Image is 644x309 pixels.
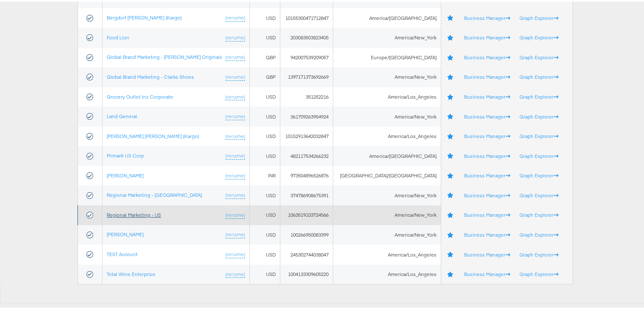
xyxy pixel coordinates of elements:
[333,184,441,204] td: America/New_York
[250,243,280,263] td: USD
[520,230,558,236] a: Graph Explorer
[280,263,333,283] td: 1004133309605220
[250,46,280,66] td: GBP
[520,72,558,78] a: Graph Explorer
[464,92,510,98] a: Business Manager
[225,210,245,217] a: (rename)
[333,243,441,263] td: America/Los_Angeles
[333,86,441,105] td: America/Los_Angeles
[250,184,280,204] td: USD
[280,66,333,86] td: 1397171373692669
[464,171,510,177] a: Business Manager
[280,184,333,204] td: 374786908675391
[520,112,558,118] a: Graph Explorer
[464,72,510,78] a: Business Manager
[464,210,510,216] a: Business Manager
[520,52,558,59] a: Graph Explorer
[250,204,280,223] td: USD
[464,190,510,197] a: Business Manager
[333,144,441,164] td: America/[GEOGRAPHIC_DATA]
[225,229,245,237] a: (rename)
[520,171,558,177] a: Graph Explorer
[520,269,558,276] a: Graph Explorer
[250,125,280,145] td: USD
[464,33,510,39] a: Business Manager
[250,164,280,184] td: INR
[520,33,558,39] a: Graph Explorer
[333,66,441,86] td: America/New_York
[250,105,280,125] td: USD
[225,111,245,119] a: (rename)
[520,250,558,256] a: Graph Explorer
[333,26,441,46] td: America/New_York
[107,131,199,138] a: [PERSON_NAME] [PERSON_NAME] (Kargo)
[225,151,245,158] a: (rename)
[333,223,441,243] td: America/New_York
[464,131,510,138] a: Business Manager
[333,125,441,145] td: America/Los_Angeles
[107,151,144,157] a: Primark US Corp
[280,46,333,66] td: 942007539209057
[464,230,510,236] a: Business Manager
[333,164,441,184] td: [GEOGRAPHIC_DATA]/[GEOGRAPHIC_DATA]
[250,6,280,26] td: USD
[464,13,510,19] a: Business Manager
[250,66,280,86] td: GBP
[250,144,280,164] td: USD
[280,6,333,26] td: 10155300471712847
[280,204,333,223] td: 1063519103724566
[225,33,245,40] a: (rename)
[333,6,441,26] td: America/[GEOGRAPHIC_DATA]
[280,164,333,184] td: 973504896526876
[107,33,129,39] a: Food Lion
[520,13,558,19] a: Graph Explorer
[107,210,161,216] a: Regional Marketing - US
[333,46,441,66] td: Europe/[GEOGRAPHIC_DATA]
[280,26,333,46] td: 203083503823405
[225,72,245,79] a: (rename)
[225,171,245,178] a: (rename)
[250,86,280,105] td: USD
[250,263,280,283] td: USD
[107,269,155,276] a: Total Wine Enterprise
[225,190,245,197] a: (rename)
[107,171,144,177] a: [PERSON_NAME]
[464,52,510,59] a: Business Manager
[225,131,245,138] a: (rename)
[225,52,245,59] a: (rename)
[107,190,202,196] a: Regional Marketing - [GEOGRAPHIC_DATA]
[107,72,194,78] a: Global Brand Marketing - Clarks Shoes
[333,204,441,223] td: America/New_York
[280,144,333,164] td: 482117534266232
[464,269,510,276] a: Business Manager
[107,92,173,98] a: Grocery Outlet Inc Corporate
[280,125,333,145] td: 10152913642032847
[107,249,138,256] a: TEST Account
[280,86,333,105] td: 351252216
[280,223,333,243] td: 100266950083399
[225,249,245,257] a: (rename)
[107,13,182,19] a: Bergdorf [PERSON_NAME] (Kargo)
[107,52,222,58] a: Global Brand Marketing - [PERSON_NAME] Originals
[520,151,558,157] a: Graph Explorer
[280,105,333,125] td: 361709263954924
[464,112,510,118] a: Business Manager
[464,250,510,256] a: Business Manager
[464,151,510,157] a: Business Manager
[280,243,333,263] td: 245302744038047
[225,269,245,276] a: (rename)
[333,105,441,125] td: America/New_York
[333,263,441,283] td: America/Los_Angeles
[107,229,144,236] a: [PERSON_NAME]
[250,223,280,243] td: USD
[520,210,558,216] a: Graph Explorer
[225,92,245,99] a: (rename)
[250,26,280,46] td: USD
[520,190,558,197] a: Graph Explorer
[107,111,137,118] a: Land General
[520,92,558,98] a: Graph Explorer
[225,13,245,20] a: (rename)
[520,131,558,138] a: Graph Explorer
